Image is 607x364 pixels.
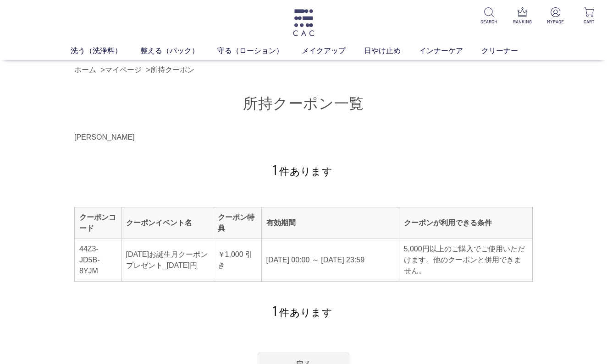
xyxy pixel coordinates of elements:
[545,7,567,25] a: MYPAGE
[261,207,399,239] th: 有効期間
[75,207,121,239] th: クーポンコード
[74,66,96,74] a: ホーム
[292,9,315,36] img: logo
[121,207,213,239] th: クーポンイベント名
[74,94,533,114] h1: 所持クーポン一覧
[364,45,419,56] a: 日やけ止め
[74,132,533,143] div: [PERSON_NAME]
[272,161,277,178] span: 1
[399,207,532,239] th: クーポンが利用できる条件
[545,18,567,25] p: MYPAGE
[100,65,143,76] li: >
[272,302,277,319] span: 1
[140,45,217,56] a: 整える（パック）
[302,45,364,56] a: メイクアップ
[478,7,500,25] a: SEARCH
[126,250,208,269] span: [DATE]お誕生月クーポンプレゼント_[DATE]円
[213,207,261,239] th: クーポン特典
[578,18,600,25] p: CART
[217,45,302,56] a: 守る（ローション）
[218,250,253,269] span: ￥1,000 引き
[512,7,533,25] a: RANKING
[272,166,332,177] span: 件あります
[71,45,140,56] a: 洗う（洗浄料）
[578,7,600,25] a: CART
[419,45,481,56] a: インナーケア
[105,66,142,74] a: マイページ
[150,66,194,74] a: 所持クーポン
[478,18,500,25] p: SEARCH
[404,245,525,275] span: 5,000円以上のご購入でご使用いただけます。他のクーポンと併用できません。
[79,245,99,275] span: 44Z3-JD5B-8YJM
[481,45,536,56] a: クリーナー
[512,18,533,25] p: RANKING
[266,256,365,264] span: [DATE] 00:00 ～ [DATE] 23:59
[272,307,332,318] span: 件あります
[146,65,196,76] li: >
